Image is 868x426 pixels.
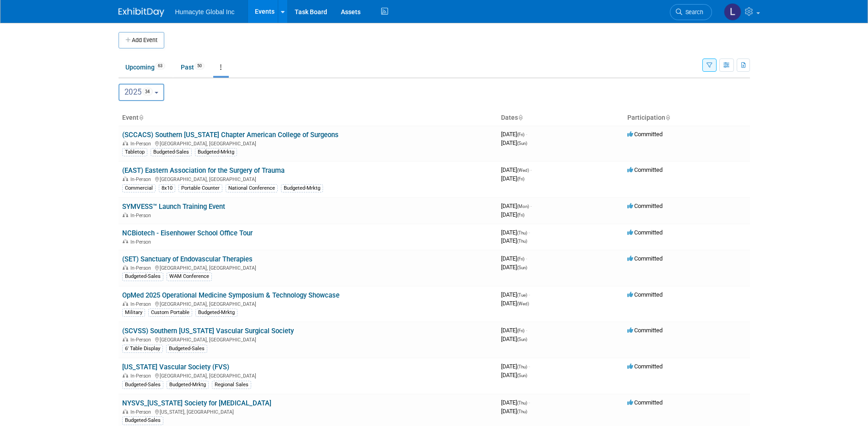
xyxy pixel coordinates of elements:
a: [US_STATE] Vascular Society (FVS) [122,363,229,371]
span: In-Person [130,213,154,218]
div: Budgeted-Mrktg [167,381,209,389]
span: (Sun) [517,265,527,270]
div: National Conference [226,184,278,192]
span: (Thu) [517,364,527,369]
span: [DATE] [501,237,527,244]
span: (Thu) [517,409,527,414]
span: [DATE] [501,291,530,298]
a: SYMVESS™ Launch Training Event [122,202,225,211]
span: [DATE] [501,408,527,415]
img: In-Person Event [123,373,128,378]
span: In-Person [130,239,154,245]
div: Budgeted-Mrktg [195,309,237,317]
span: [DATE] [501,335,527,342]
span: In-Person [130,265,154,271]
img: In-Person Event [123,265,128,270]
img: In-Person Event [123,213,128,217]
span: In-Person [130,141,154,147]
span: (Sun) [517,141,527,146]
span: (Fri) [517,213,524,218]
a: Sort by Event Name [139,114,143,121]
span: (Mon) [517,204,529,209]
span: [DATE] [501,202,532,209]
span: Committed [627,291,663,298]
a: (SCCACS) Southern [US_STATE] Chapter American College of Surgeons [122,131,339,139]
span: - [528,363,530,370]
span: In-Person [130,337,154,343]
span: [DATE] [501,327,527,334]
button: Add Event [119,32,164,48]
span: 63 [155,63,165,69]
span: 34 [142,88,153,96]
th: Participation [624,110,750,126]
div: Portable Counter [178,184,222,192]
div: [GEOGRAPHIC_DATA], [GEOGRAPHIC_DATA] [122,139,494,147]
span: - [528,229,530,236]
img: In-Person Event [123,239,128,244]
div: 6' Table Display [122,345,163,353]
div: Regional Sales [212,381,251,389]
div: Commercial [122,184,156,192]
a: Upcoming63 [119,59,172,76]
th: Event [119,110,497,126]
span: - [526,327,527,334]
span: [DATE] [501,399,530,406]
span: (Fri) [517,256,524,261]
span: [DATE] [501,255,527,262]
span: (Thu) [517,230,527,235]
span: [DATE] [501,131,527,138]
img: Linda Hamilton [724,3,741,21]
div: WAM Conference [167,272,212,281]
span: Committed [627,202,663,209]
a: (EAST) Eastern Association for the Surgery of Trauma [122,166,285,175]
div: [GEOGRAPHIC_DATA], [GEOGRAPHIC_DATA] [122,335,494,343]
span: - [526,131,527,138]
a: (SET) Sanctuary of Endovascular Therapies [122,255,253,263]
a: Sort by Start Date [518,114,523,121]
div: Budgeted-Sales [122,381,163,389]
span: Committed [627,166,663,173]
span: [DATE] [501,229,530,236]
img: In-Person Event [123,141,128,145]
img: In-Person Event [123,409,128,414]
span: [DATE] [501,211,524,218]
div: Budgeted-Sales [151,148,192,156]
span: - [530,166,532,173]
div: [GEOGRAPHIC_DATA], [GEOGRAPHIC_DATA] [122,175,494,182]
a: Search [670,4,712,20]
span: Committed [627,363,663,370]
span: [DATE] [501,166,532,173]
div: [GEOGRAPHIC_DATA], [GEOGRAPHIC_DATA] [122,300,494,307]
span: (Fri) [517,328,524,333]
span: Committed [627,399,663,406]
span: In-Person [130,373,154,379]
span: Search [682,9,703,16]
span: [DATE] [501,363,530,370]
span: (Wed) [517,301,529,306]
div: 8x10 [159,184,175,192]
a: OpMed 2025 Operational Medicine Symposium & Technology Showcase [122,291,340,299]
div: Budgeted-Sales [166,345,207,353]
span: 50 [194,63,205,69]
img: In-Person Event [123,176,128,181]
span: 2025 [124,87,153,96]
button: 202534 [119,84,165,101]
div: Budgeted-Mrktg [195,148,237,156]
span: (Sun) [517,373,527,378]
div: Budgeted-Sales [122,416,163,425]
span: In-Person [130,176,154,182]
img: In-Person Event [123,337,128,341]
div: Budgeted-Sales [122,272,163,281]
div: [US_STATE], [GEOGRAPHIC_DATA] [122,408,494,415]
div: Custom Portable [148,309,192,317]
div: [GEOGRAPHIC_DATA], [GEOGRAPHIC_DATA] [122,372,494,379]
span: - [528,399,530,406]
span: [DATE] [501,300,529,307]
span: (Wed) [517,168,529,173]
th: Dates [497,110,624,126]
span: (Thu) [517,400,527,405]
span: - [530,202,532,209]
span: Committed [627,255,663,262]
span: In-Person [130,409,154,415]
a: Sort by Participation Type [665,114,670,121]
